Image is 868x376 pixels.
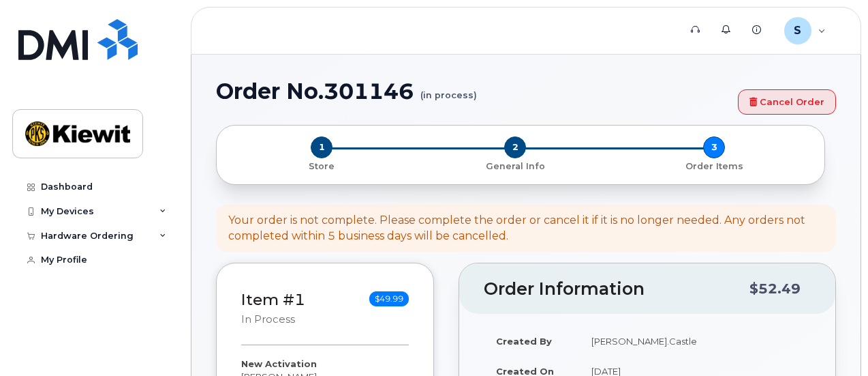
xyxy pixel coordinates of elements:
span: 2 [504,136,526,158]
strong: New Activation [241,358,317,369]
td: [PERSON_NAME].Castle [579,326,811,356]
a: 2 General Info [416,158,615,173]
small: (in process) [420,79,477,100]
h2: Order Information [484,280,749,299]
div: Your order is not complete. Please complete the order or cancel it if it is no longer needed. Any... [228,213,824,244]
span: $49.99 [369,291,409,306]
a: Cancel Order [738,89,836,115]
small: in process [241,313,295,326]
p: General Info [421,160,609,173]
div: $52.49 [749,276,801,302]
a: Item #1 [241,290,305,309]
h1: Order No.301146 [216,79,731,103]
p: Store [233,160,410,173]
span: 1 [311,136,332,158]
strong: Created By [496,336,552,347]
a: 1 Store [228,158,416,173]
